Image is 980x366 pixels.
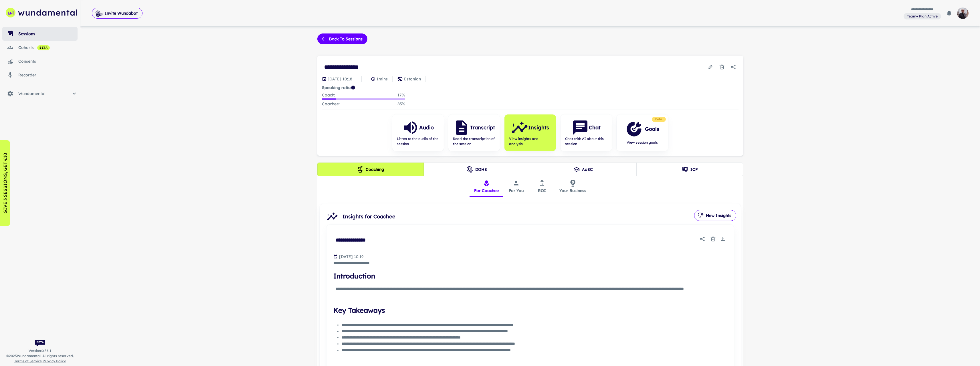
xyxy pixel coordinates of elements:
span: Wundamental [18,90,71,97]
span: Generate new variation of insights [694,212,736,218]
button: Invite Wundabot [92,8,142,19]
button: InsightsView insights and analysis [504,114,556,151]
button: Your Business [555,176,591,197]
span: beta [37,45,50,50]
a: consents [2,54,78,68]
a: Privacy Policy [43,359,66,363]
p: Coachee : [322,101,340,107]
button: New Insights [694,210,736,221]
h6: Goals [645,125,659,133]
div: insights tabs [470,176,591,197]
a: Terms of Service [14,359,42,363]
div: recorder [18,72,78,78]
h6: Insights [528,124,549,132]
a: recorder [2,68,78,82]
p: 17 % [397,92,405,98]
div: Wundamental [2,87,78,100]
button: ROI [529,176,555,197]
span: Version: 0.56.1 [29,348,51,353]
p: Estonian [404,76,421,82]
h6: Chat [589,124,601,132]
h4: Introduction [333,271,727,281]
div: theme selection [317,163,743,176]
button: Share session [728,62,739,72]
button: AoEC [530,163,637,176]
button: For You [503,176,529,197]
div: consents [18,58,78,64]
a: cohorts beta [2,41,78,54]
span: | [14,359,66,364]
div: sessions [18,31,78,37]
span: Beta [653,117,665,122]
h4: Key Takeaways [333,305,727,315]
span: View insights and analysis [509,136,551,147]
button: Share report [697,234,708,244]
a: sessions [2,27,78,41]
button: Download [718,235,727,243]
img: photoURL [957,7,969,19]
button: Edit session [705,62,716,72]
span: Chat with AI about this session [565,136,607,147]
a: View and manage your current plan and billing details. [904,13,941,20]
h6: Transcript [470,124,495,132]
strong: Speaking ratio [322,85,351,90]
button: Delete session [717,62,727,72]
button: ChatChat with AI about this session [561,114,612,151]
span: Listen to the audio of the session [397,136,439,147]
p: Generated at [339,254,364,260]
span: Read the transcription of the session [453,136,495,147]
div: cohorts [18,44,78,51]
span: © 2025 Wundamental. All rights reserved. [6,353,74,359]
button: ICF [636,163,743,176]
span: View and manage your current plan and billing details. [904,13,941,19]
p: Coach : [322,92,335,98]
button: For Coachee [470,176,503,197]
svg: Coach/coachee ideal ratio of speaking is roughly 20:80. Mentor/mentee ideal ratio of speaking is ... [351,85,355,90]
p: GIVE 3 SESSIONS, GET €10 [2,153,9,213]
button: Back to sessions [317,33,367,44]
p: Session date [328,76,352,82]
p: 1 mins [377,76,388,82]
button: AudioListen to the audio of the session [392,114,444,151]
button: Delete [709,235,717,243]
span: Invite Wundabot to record a meeting [92,7,142,19]
h6: Audio [419,124,434,132]
p: 83 % [397,101,405,107]
button: Coaching [317,163,424,176]
button: GoalsView session goals [617,114,668,151]
span: View session goals [625,140,659,145]
button: TranscriptRead the transcription of the session [448,114,500,151]
button: DOHE [423,163,530,176]
span: Insights for Coachee [342,213,694,221]
span: Team+ Plan Active [905,14,940,19]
